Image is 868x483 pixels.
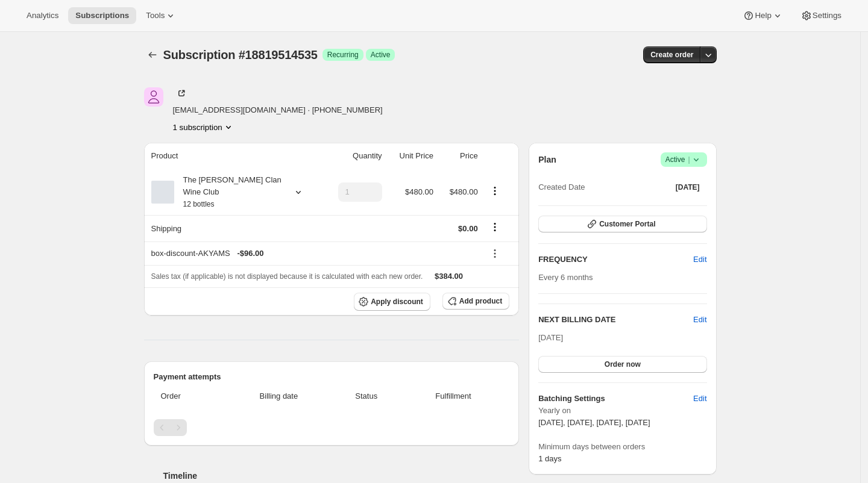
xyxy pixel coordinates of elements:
h2: Timeline [163,470,520,482]
button: Add product [442,293,509,310]
span: [EMAIL_ADDRESS][DOMAIN_NAME] · [PHONE_NUMBER] [173,104,383,116]
span: [DATE] [676,182,700,192]
span: Active [665,154,702,166]
span: null null [144,87,163,107]
span: Yearly on [538,405,706,417]
button: Subscriptions [68,7,136,24]
th: Quantity [321,143,385,169]
span: Settings [813,11,841,20]
button: Order now [538,356,706,373]
h2: NEXT BILLING DATE [538,314,693,326]
span: | [688,155,690,164]
button: Subscriptions [144,46,161,63]
button: Create order [643,46,700,63]
span: Subscription #18819514535 [163,48,318,61]
button: Shipping actions [485,220,505,234]
h2: Plan [538,154,556,166]
nav: Pagination [154,419,510,436]
span: [DATE] [538,333,563,342]
span: $480.00 [405,187,433,196]
button: Edit [693,314,706,326]
span: Minimum days between orders [538,441,706,453]
span: Tools [146,11,165,20]
span: Subscriptions [75,11,129,20]
span: Customer Portal [599,219,655,229]
div: The [PERSON_NAME] Clan Wine Club [174,174,283,210]
button: Edit [686,250,714,269]
span: [DATE], [DATE], [DATE], [DATE] [538,418,650,427]
span: Edit [693,254,706,266]
button: Settings [793,7,849,24]
span: Help [755,11,771,20]
span: 1 days [538,454,561,463]
h6: Batching Settings [538,393,693,405]
button: Tools [139,7,184,24]
span: $480.00 [450,187,478,196]
span: Create order [650,50,693,60]
span: Analytics [27,11,58,20]
span: Sales tax (if applicable) is not displayed because it is calculated with each new order. [151,272,423,281]
button: Product actions [485,184,505,198]
th: Unit Price [386,143,437,169]
th: Product [144,143,322,169]
h2: FREQUENCY [538,254,693,266]
button: Product actions [173,121,234,133]
span: Billing date [229,390,329,402]
button: Analytics [19,7,66,24]
button: Edit [686,389,714,408]
span: Order now [605,360,641,369]
span: Active [371,50,391,60]
span: $0.00 [458,224,478,233]
button: [DATE] [668,179,707,196]
span: Add product [459,296,502,306]
span: Recurring [327,50,359,60]
th: Order [154,383,226,410]
th: Shipping [144,215,322,241]
button: Customer Portal [538,216,706,232]
span: Every 6 months [538,273,593,282]
span: - $96.00 [237,248,263,260]
th: Price [437,143,482,169]
span: Created Date [538,181,585,193]
button: Apply discount [354,293,430,311]
div: box-discount-AKYAMS [151,248,478,260]
h2: Payment attempts [154,371,510,383]
span: Status [336,390,397,402]
button: Help [735,7,790,24]
span: Edit [693,393,706,405]
small: 12 bottles [183,200,215,208]
span: Fulfillment [404,390,502,402]
span: Apply discount [371,297,423,307]
span: $384.00 [435,272,463,281]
